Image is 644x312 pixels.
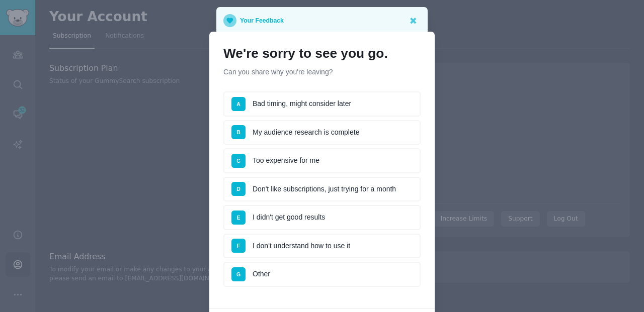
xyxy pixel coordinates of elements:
p: Your Feedback [240,14,284,27]
span: C [236,158,240,164]
span: E [236,215,240,221]
span: A [236,101,240,107]
span: B [236,129,240,135]
p: Can you share why you're leaving? [223,67,421,77]
h1: We're sorry to see you go. [223,46,421,62]
span: G [236,271,240,277]
span: D [236,186,240,192]
span: F [237,243,240,249]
